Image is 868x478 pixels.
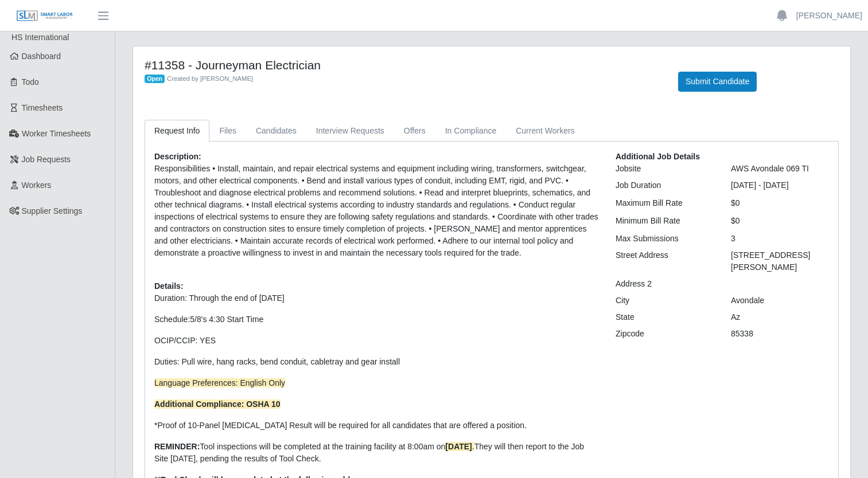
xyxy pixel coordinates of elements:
[607,328,722,340] div: Zipcode
[607,278,722,290] div: Address 2
[187,357,400,366] span: ull wire, hang racks, bend conduit, cabletray and gear install
[154,356,598,368] p: Duties: P
[722,215,838,227] div: $0
[145,75,165,84] span: Open
[22,77,39,87] span: Todo
[607,233,722,245] div: Max Submissions
[445,442,472,451] strong: [DATE]
[722,328,838,340] div: 85338
[154,442,200,451] strong: REMINDER:
[154,335,598,347] p: OCIP/CCIP: YES
[607,179,722,191] div: Job Duration
[616,152,700,161] b: Additional Job Details
[678,72,757,92] button: Submit Candidate
[11,33,69,42] span: HS International
[722,249,838,273] div: [STREET_ADDRESS][PERSON_NAME]
[394,120,435,142] a: Offers
[16,10,73,22] img: SLM Logo
[154,314,598,326] p: Schedule:
[22,52,61,61] span: Dashboard
[22,129,91,138] span: Worker Timesheets
[607,311,722,323] div: State
[506,120,584,142] a: Current Workers
[154,163,598,259] p: Responsibilities • Install, maintain, and repair electrical systems and equipment including wirin...
[722,163,838,175] div: AWS Avondale 069 TI
[796,10,862,22] a: [PERSON_NAME]
[209,120,246,142] a: Files
[722,197,838,209] div: $0
[22,103,63,112] span: Timesheets
[246,120,306,142] a: Candidates
[22,155,71,164] span: Job Requests
[722,179,838,191] div: [DATE] - [DATE]
[154,420,598,432] p: *Proof of 10-Panel [MEDICAL_DATA] Result will be required for all candidates that are offered a p...
[167,75,253,82] span: Created by [PERSON_NAME]
[145,120,209,142] a: Request Info
[722,295,838,307] div: Avondale
[607,197,722,209] div: Maximum Bill Rate
[145,58,661,72] h4: #11358 - Journeyman Electrician
[607,295,722,307] div: City
[154,292,598,304] p: Duration: Through the end of [DATE]
[607,163,722,175] div: Jobsite
[22,181,52,190] span: Workers
[435,120,507,142] a: In Compliance
[154,281,184,291] b: Details:
[22,206,83,216] span: Supplier Settings
[607,249,722,273] div: Street Address
[190,315,263,324] span: 5/8's 4:30 Start Time
[154,378,285,387] span: Language Preferences: English Only
[306,120,394,142] a: Interview Requests
[722,311,838,323] div: Az
[722,233,838,245] div: 3
[445,442,474,451] span: .
[154,399,281,409] strong: Additional Compliance: OSHA 10
[154,441,598,465] p: Tool inspections will be completed at the training facility at 8:00am on They will then report to...
[154,152,201,161] b: Description:
[607,215,722,227] div: Minimum Bill Rate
